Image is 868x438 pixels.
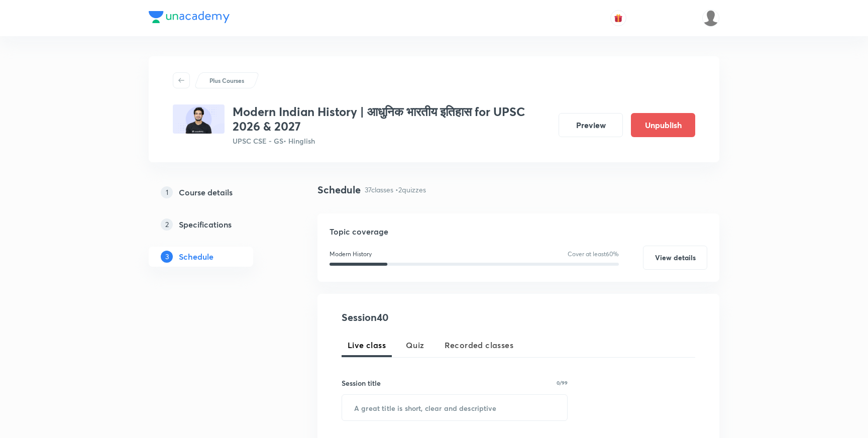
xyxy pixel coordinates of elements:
[179,218,232,231] h5: Specifications
[365,184,393,195] p: 37 classes
[559,113,623,137] button: Preview
[233,104,551,134] h3: Modern Indian History | आधुनिक भारतीय इतिहास for UPSC 2026 & 2027
[702,10,719,27] img: Ajit
[330,250,372,259] p: Modern History
[643,246,707,270] button: View details
[342,310,525,325] h4: Session 40
[149,214,285,235] a: 2Specifications
[557,380,568,385] p: 0/99
[233,136,551,146] p: UPSC CSE - GS • Hinglish
[209,76,244,85] p: Plus Courses
[330,226,707,238] h5: Topic coverage
[179,251,213,263] h5: Schedule
[161,186,173,198] p: 1
[317,182,361,197] h4: Schedule
[149,11,230,26] a: Company Logo
[610,10,626,26] button: avatar
[342,378,381,388] h6: Session title
[161,218,173,231] p: 2
[614,14,623,23] img: avatar
[348,339,386,351] span: Live class
[161,251,173,263] p: 3
[342,395,567,420] input: A great title is short, clear and descriptive
[179,186,233,198] h5: Course details
[406,339,424,351] span: Quiz
[395,184,426,195] p: • 2 quizzes
[445,339,513,351] span: Recorded classes
[631,113,695,137] button: Unpublish
[149,11,230,23] img: Company Logo
[173,104,225,134] img: 19E03857-3385-4008-B9C9-5041D09E7A5E_plus.png
[149,182,285,202] a: 1Course details
[568,250,619,259] p: Cover at least 60 %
